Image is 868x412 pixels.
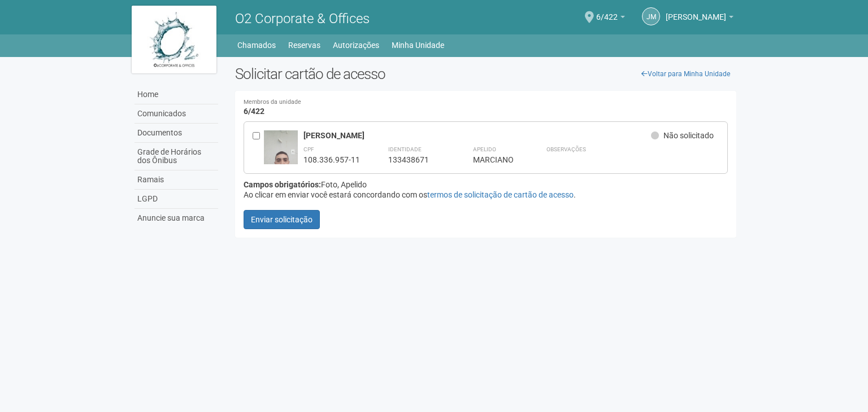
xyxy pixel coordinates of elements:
a: Grade de Horários dos Ônibus [134,143,218,170]
a: Chamados [237,37,276,53]
span: Não solicitado [663,131,714,140]
a: Minha Unidade [392,37,444,53]
div: 108.336.957-11 [303,155,360,165]
a: Reservas [288,37,320,53]
a: LGPD [134,190,218,209]
a: [PERSON_NAME] [666,14,734,23]
strong: Identidade [388,146,422,152]
div: [PERSON_NAME] [303,130,651,141]
a: Comunicados [134,104,218,124]
div: Ao clicar em enviar você estará concordando com os . [244,190,728,200]
button: Enviar solicitação [244,210,320,229]
a: Ramais [134,170,218,190]
small: Membros da unidade [244,99,728,106]
div: 133438671 [388,155,445,165]
a: Documentos [134,124,218,143]
strong: CPF [303,146,314,152]
span: 6/422 [596,2,618,21]
strong: Observações [546,146,586,152]
img: logo.jpg [132,6,216,73]
a: Anuncie sua marca [134,209,218,227]
div: Foto, Apelido [244,179,728,190]
img: user.jpg [264,130,298,191]
span: JUACY MENDES DA SILVA [666,2,726,21]
a: Home [134,85,218,104]
a: Autorizações [333,37,379,53]
a: Voltar para Minha Unidade [635,65,736,82]
a: 6/422 [596,14,625,23]
strong: Apelido [473,146,496,152]
strong: Campos obrigatórios: [244,180,321,189]
a: termos de solicitação de cartão de acesso [427,190,574,199]
h2: Solicitar cartão de acesso [235,65,736,82]
div: MARCIANO [473,155,518,165]
h4: 6/422 [244,99,728,116]
span: O2 Corporate & Offices [235,11,370,27]
a: JM [642,7,660,25]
